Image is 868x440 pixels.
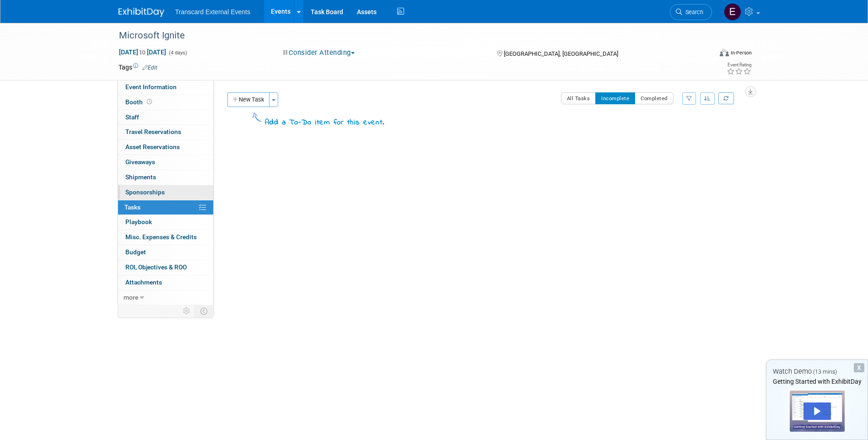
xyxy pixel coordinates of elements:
[125,248,146,256] span: Budget
[813,369,837,375] span: (13 mins)
[125,98,154,106] span: Booth
[116,27,698,44] div: Microsoft Ignite
[125,279,162,286] span: Attachments
[718,92,734,104] a: Refresh
[280,48,358,58] button: Consider Attending
[125,128,181,135] span: Travel Reservations
[125,143,180,150] span: Asset Reservations
[118,185,213,200] a: Sponsorships
[670,4,712,20] a: Search
[142,64,157,71] a: Edit
[118,290,213,305] a: more
[265,118,384,129] div: Add a To-Do item for this event.
[803,402,831,420] div: Play
[118,95,213,110] a: Booth
[730,49,752,56] div: In-Person
[124,204,140,211] span: Tasks
[720,49,729,56] img: Format-Inperson.png
[179,305,195,317] td: Personalize Event Tab Strip
[124,294,138,301] span: more
[125,158,155,166] span: Giveaways
[125,188,165,196] span: Sponsorships
[658,48,752,61] div: Event Format
[145,98,154,105] span: Booth not reserved yet
[118,80,213,95] a: Event Information
[125,263,187,271] span: ROI, Objectives & ROO
[854,363,864,372] div: Dismiss
[118,125,213,140] a: Travel Reservations
[118,110,213,125] a: Staff
[766,367,868,376] div: Watch Demo
[125,218,152,225] span: Playbook
[119,48,167,56] span: [DATE] [DATE]
[118,275,213,290] a: Attachments
[125,173,156,181] span: Shipments
[118,170,213,185] a: Shipments
[724,3,741,21] img: Ella Millard
[504,50,618,57] span: [GEOGRAPHIC_DATA], [GEOGRAPHIC_DATA]
[727,63,751,67] div: Event Rating
[125,113,139,121] span: Staff
[118,245,213,260] a: Budget
[168,50,187,56] span: (4 days)
[119,63,157,72] td: Tags
[766,377,868,386] div: Getting Started with ExhibitDay
[595,92,635,104] button: Incomplete
[119,8,164,17] img: ExhibitDay
[125,233,197,241] span: Misc. Expenses & Credits
[118,200,213,215] a: Tasks
[682,9,703,16] span: Search
[635,92,674,104] button: Completed
[561,92,596,104] button: All Tasks
[118,230,213,245] a: Misc. Expenses & Credits
[175,8,250,16] span: Transcard External Events
[194,305,213,317] td: Toggle Event Tabs
[118,260,213,275] a: ROI, Objectives & ROO
[118,140,213,155] a: Asset Reservations
[227,92,270,107] button: New Task
[118,215,213,230] a: Playbook
[125,83,177,91] span: Event Information
[118,155,213,170] a: Giveaways
[138,48,147,56] span: to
